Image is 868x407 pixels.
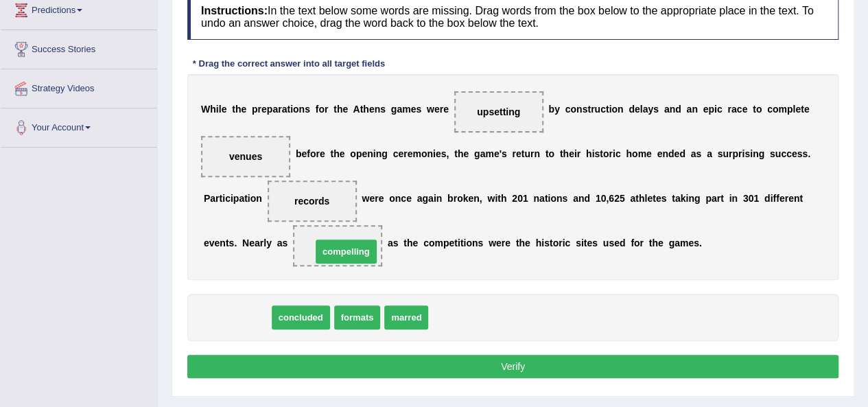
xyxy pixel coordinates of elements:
b: f [316,104,319,115]
b: n [688,193,694,204]
b: s [661,193,667,204]
b: s [562,193,567,204]
b: n [662,148,668,159]
b: e [340,148,345,159]
b: n [533,193,539,204]
b: n [473,193,480,204]
b: i [222,193,225,204]
b: f [307,148,310,159]
b: i [495,193,497,204]
b: b [296,148,302,159]
b: y [554,104,560,115]
b: 6 [609,193,614,204]
b: c [786,148,792,159]
b: o [389,193,395,204]
b: o [250,193,257,204]
b: t [454,148,458,159]
b: A [353,104,360,115]
b: l [640,104,643,115]
b: o [421,148,427,159]
b: l [219,104,222,115]
b: e [362,148,367,159]
b: e [204,237,209,248]
b: i [433,148,436,159]
b: n [753,148,759,159]
b: w [362,193,369,204]
b: t [587,104,591,115]
b: m [412,148,421,159]
b: b [447,193,454,204]
b: t [801,104,804,115]
b: s [653,104,659,115]
b: e [647,193,653,204]
b: r [609,148,612,159]
b: o [350,148,356,159]
b: o [429,237,435,248]
b: e [249,237,255,248]
b: g [694,193,701,204]
b: c [565,104,571,115]
b: w [487,193,495,204]
b: e [463,148,469,159]
b: a [428,193,434,204]
b: e [804,104,810,115]
b: o [773,104,779,115]
b: t [521,148,525,159]
b: i [216,104,219,115]
b: i [548,193,550,204]
b: p [732,148,738,159]
span: Drop target [293,225,382,266]
b: a [691,148,696,159]
b: s [229,237,235,248]
b: e [241,104,246,115]
b: d [675,104,681,115]
b: s [305,104,310,115]
b: r [577,148,580,159]
b: i [248,193,250,204]
b: o [603,148,609,159]
b: e [494,148,500,159]
b: p [787,104,793,115]
b: t [333,104,337,115]
span: Drop target [201,136,290,177]
b: e [443,104,449,115]
b: e [412,237,418,248]
b: r [530,148,534,159]
b: n [618,104,624,115]
div: * Drag the correct answer into all target fields [187,57,390,70]
b: i [770,193,773,204]
b: h [626,148,632,159]
b: a [573,193,578,204]
a: Success Stories [1,30,157,65]
b: i [742,148,744,159]
b: e [635,104,640,115]
b: o [570,104,576,115]
b: n [731,193,738,204]
b: p [356,148,362,159]
b: n [367,148,373,159]
b: s [393,237,399,248]
b: p [267,104,273,115]
b: 1 [596,193,601,204]
b: 2 [512,193,517,204]
b: o [318,104,325,115]
b: e [369,193,375,204]
b: h [333,148,340,159]
b: P [204,193,210,204]
b: r [316,148,319,159]
b: i [434,193,436,204]
b: c [393,148,399,159]
b: i [729,193,731,204]
b: W [201,104,210,115]
b: t [546,148,549,159]
b: r [375,193,378,204]
b: t [672,193,675,204]
b: n [556,193,563,204]
b: n [534,148,540,159]
b: n [299,104,305,115]
b: a [707,148,712,159]
b: g [391,104,397,115]
b: s [380,104,386,115]
b: f [776,193,779,204]
b: a [686,104,692,115]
